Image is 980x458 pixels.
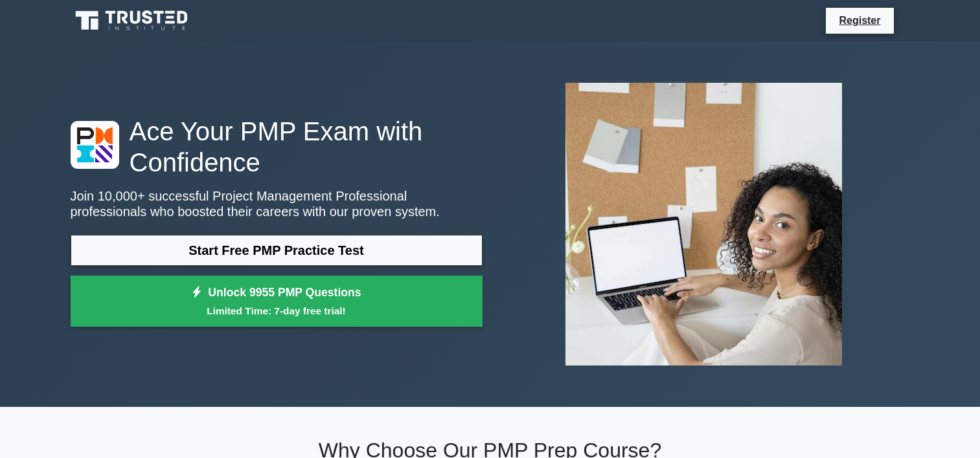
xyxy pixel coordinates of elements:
a: Start Free PMP Practice Test [71,235,483,266]
p: Join 10,000+ successful Project Management Professional professionals who boosted their careers w... [71,188,483,219]
a: Register [831,12,888,28]
a: Unlock 9955 PMP QuestionsLimited Time: 7-day free trial! [71,276,483,327]
h1: Ace Your PMP Exam with Confidence [71,116,483,178]
small: Limited Time: 7-day free trial! [87,303,466,318]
